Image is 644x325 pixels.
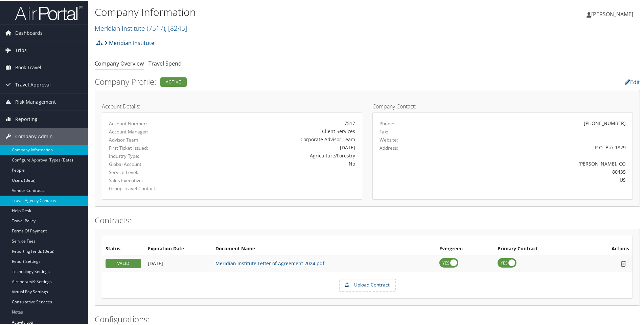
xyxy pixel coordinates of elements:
span: Risk Management [15,93,56,110]
h2: Configurations: [95,313,640,324]
h4: Account Details: [102,103,362,108]
label: Service Level: [109,168,184,175]
th: Status [102,242,144,254]
label: Fax: [379,128,388,134]
label: Upload Contract [340,279,395,290]
label: Address: [379,144,398,151]
label: Account Manager: [109,128,184,134]
span: Book Travel [15,58,41,75]
a: Meridian Institute [95,23,187,32]
div: US [444,176,626,183]
span: Dashboards [15,24,43,41]
a: Company Overview [95,59,144,67]
label: Website: [379,136,398,143]
div: [PERSON_NAME], CO [444,159,626,167]
i: Remove Contract [617,259,629,267]
th: Actions [585,242,632,254]
div: P.O. Box 1829 [444,143,626,150]
label: Phone: [379,120,394,126]
span: [DATE] [148,259,163,266]
label: Sales Executive: [109,176,184,183]
a: [PERSON_NAME] [586,3,640,24]
th: Evergreen [436,242,494,254]
span: Reporting [15,110,38,127]
a: Meridian Institute [104,35,154,49]
div: Active [160,77,187,86]
label: Industry Type: [109,152,184,159]
span: , [ 8245 ] [165,23,187,32]
div: Client Services [194,127,355,134]
th: Expiration Date [144,242,212,254]
h1: Company Information [95,4,458,19]
div: Agriculture/Forestry [194,151,355,158]
div: No [194,159,355,167]
div: Add/Edit Date [148,260,209,266]
label: Advisor Team: [109,136,184,143]
label: Account Number: [109,120,184,126]
label: Group Travel Contact: [109,184,184,191]
h4: Company Contact: [372,103,633,108]
span: Trips [15,41,27,58]
div: 80435 [444,168,626,175]
h2: Company Profile: [95,75,455,87]
span: ( 7517 ) [147,23,165,32]
div: Corporate Advisor Team [194,135,355,142]
a: Meridian Institute Letter of Agreement 2024.pdf [215,259,324,266]
th: Primary Contract [494,242,585,254]
div: [DATE] [194,143,355,150]
span: [PERSON_NAME] [591,10,633,17]
div: [PHONE_NUMBER] [584,119,626,126]
h2: Contracts: [95,214,640,225]
span: Company Admin [15,127,53,144]
a: Travel Spend [148,59,182,67]
label: First Ticket Issued: [109,144,184,151]
div: 7517 [194,119,355,126]
a: Edit [625,78,640,85]
img: airportal-logo.png [15,4,83,20]
label: Global Account: [109,160,184,167]
div: VALID [106,258,141,268]
span: Travel Approval [15,76,51,93]
th: Document Name [212,242,436,254]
